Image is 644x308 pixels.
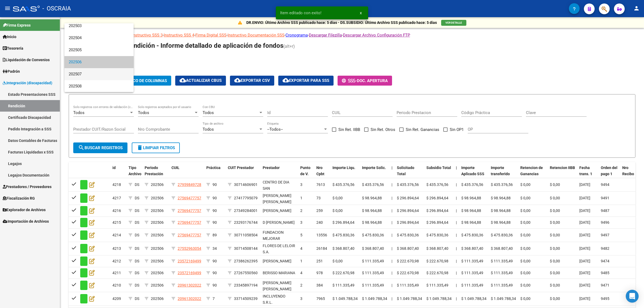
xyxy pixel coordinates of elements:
[69,44,129,56] span: 202505
[69,80,129,92] span: 202508
[69,56,129,68] span: 202506
[69,20,129,32] span: 202503
[69,68,129,80] span: 202507
[626,290,639,303] div: Open Intercom Messenger
[69,32,129,44] span: 202504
